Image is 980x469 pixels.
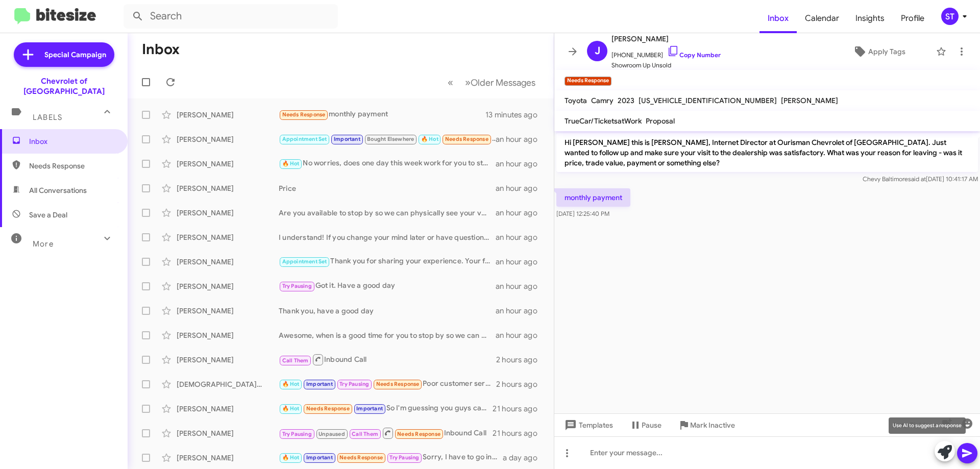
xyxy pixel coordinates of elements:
[33,239,54,249] span: More
[397,431,440,437] span: Needs Response
[941,8,959,25] div: ST
[282,160,300,167] span: 🔥 Hot
[797,4,847,33] a: Calendar
[279,158,496,169] div: No worries, does one day this week work for you to stop by?
[496,379,546,389] div: 2 hours ago
[142,41,180,58] h1: Inbox
[389,454,419,461] span: Try Pausing
[826,42,931,61] button: Apply Tags
[177,134,279,144] div: [PERSON_NAME]
[177,232,279,242] div: [PERSON_NAME]
[177,110,279,120] div: [PERSON_NAME]
[279,256,496,267] div: Thank you for sharing your experience. Your feedback is important, and we strive to improve. If y...
[282,454,300,461] span: 🔥 Hot
[339,454,383,461] span: Needs Response
[493,428,546,438] div: 21 hours ago
[621,416,670,434] button: Pause
[667,51,721,59] a: Copy Number
[893,4,933,33] span: Profile
[759,4,797,33] a: Inbox
[376,381,420,387] span: Needs Response
[496,134,546,144] div: an hour ago
[29,161,116,171] span: Needs Response
[646,116,675,126] span: Proposal
[279,208,496,218] div: Are you available to stop by so we can physically see your vehicle for an offer?
[642,416,661,434] span: Pause
[448,76,453,89] span: «
[279,452,503,463] div: Sorry, I have to go in to work [DATE]. I won't be able to make it there until 4pm.
[282,258,327,265] span: Appointment Set
[339,381,369,387] span: Try Pausing
[279,133,496,145] div: Delayed finance approval
[933,8,969,25] button: ST
[177,379,279,389] div: [DEMOGRAPHIC_DATA][PERSON_NAME]
[318,431,345,437] span: Unpaused
[177,281,279,291] div: [PERSON_NAME]
[279,427,493,439] div: Inbound Call
[496,355,546,365] div: 2 hours ago
[868,42,905,61] span: Apply Tags
[908,175,926,183] span: said at
[565,116,642,126] span: TrueCar/TicketsatWork
[279,378,496,390] div: Poor customer service and rude manager
[177,306,279,316] div: [PERSON_NAME]
[471,77,535,88] span: Older Messages
[282,283,312,289] span: Try Pausing
[279,183,496,193] div: Price
[496,257,546,267] div: an hour ago
[565,96,587,105] span: Toyota
[177,159,279,169] div: [PERSON_NAME]
[177,257,279,267] div: [PERSON_NAME]
[562,416,613,434] span: Templates
[445,136,488,142] span: Needs Response
[177,404,279,414] div: [PERSON_NAME]
[556,133,978,172] p: Hi [PERSON_NAME] this is [PERSON_NAME], Internet Director at Ourisman Chevrolet of [GEOGRAPHIC_DA...
[485,110,546,120] div: 13 minutes ago
[496,306,546,316] div: an hour ago
[496,330,546,340] div: an hour ago
[177,428,279,438] div: [PERSON_NAME]
[352,431,378,437] span: Call Them
[442,72,542,93] nav: Page navigation example
[282,381,300,387] span: 🔥 Hot
[306,381,333,387] span: Important
[496,281,546,291] div: an hour ago
[554,416,621,434] button: Templates
[493,404,546,414] div: 21 hours ago
[690,416,735,434] span: Mark Inactive
[503,453,546,463] div: a day ago
[496,232,546,242] div: an hour ago
[863,175,978,183] span: Chevy Baltimore [DATE] 10:41:17 AM
[781,96,838,105] span: [PERSON_NAME]
[496,159,546,169] div: an hour ago
[847,4,893,33] a: Insights
[611,60,721,70] span: Showroom Up Unsold
[611,33,721,45] span: [PERSON_NAME]
[33,113,62,122] span: Labels
[177,330,279,340] div: [PERSON_NAME]
[459,72,542,93] button: Next
[496,183,546,193] div: an hour ago
[29,185,87,195] span: All Conversations
[177,453,279,463] div: [PERSON_NAME]
[889,417,966,434] div: Use AI to suggest a response
[279,280,496,292] div: Got it. Have a good day
[282,405,300,412] span: 🔥 Hot
[282,431,312,437] span: Try Pausing
[29,136,116,146] span: Inbox
[279,232,496,242] div: I understand! If you change your mind later or have questions, feel free to reach out.
[367,136,414,142] span: Bought Elsewhere
[29,210,67,220] span: Save a Deal
[306,454,333,461] span: Important
[177,355,279,365] div: [PERSON_NAME]
[282,136,327,142] span: Appointment Set
[279,353,496,366] div: Inbound Call
[306,405,350,412] span: Needs Response
[177,183,279,193] div: [PERSON_NAME]
[496,208,546,218] div: an hour ago
[639,96,777,105] span: [US_VEHICLE_IDENTIFICATION_NUMBER]
[177,208,279,218] div: [PERSON_NAME]
[670,416,743,434] button: Mark Inactive
[556,210,609,217] span: [DATE] 12:25:40 PM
